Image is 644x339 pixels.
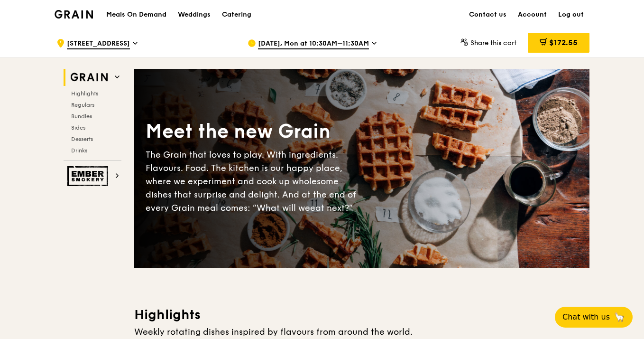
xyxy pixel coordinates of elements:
[134,306,589,323] h3: Highlights
[463,0,512,29] a: Contact us
[71,147,87,154] span: Drinks
[222,0,251,29] div: Catering
[555,307,633,328] button: Chat with us🦙
[310,203,353,213] span: eat next?”
[258,39,369,49] span: [DATE], Mon at 10:30AM–11:30AM
[67,166,111,186] img: Ember Smokery web logo
[146,148,362,215] div: The Grain that loves to play. With ingredients. Flavours. Food. The kitchen is our happy place, w...
[71,102,94,108] span: Regulars
[216,0,257,29] a: Catering
[178,0,211,29] div: Weddings
[71,113,92,120] span: Bundles
[71,136,93,142] span: Desserts
[134,325,589,339] div: Weekly rotating dishes inspired by flavours from around the world.
[172,0,216,29] a: Weddings
[562,311,610,323] span: Chat with us
[614,311,625,323] span: 🦙
[55,10,93,19] img: Grain
[67,69,111,86] img: Grain web logo
[71,90,98,97] span: Highlights
[549,38,578,47] span: $172.55
[470,39,516,47] span: Share this cart
[106,10,166,19] h1: Meals On Demand
[67,39,130,49] span: [STREET_ADDRESS]
[146,119,362,144] div: Meet the new Grain
[552,0,589,29] a: Log out
[71,124,85,131] span: Sides
[512,0,552,29] a: Account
